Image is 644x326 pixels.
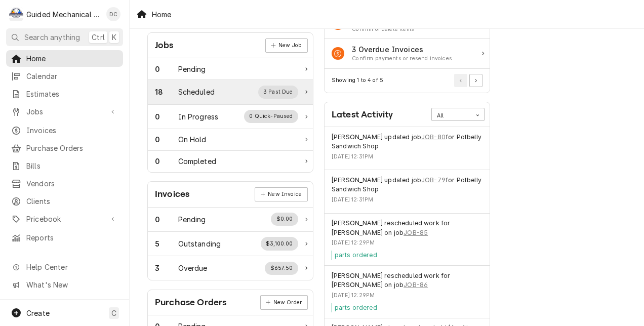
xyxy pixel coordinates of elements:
[332,292,482,300] div: Event Timestamp
[148,208,313,280] div: Card Data
[147,181,313,280] div: Card: Invoices
[106,7,120,21] div: DC
[325,127,490,170] div: Event
[111,308,116,318] span: C
[6,103,123,120] a: Go to Jobs
[325,170,490,213] div: Event
[271,213,298,226] div: Work Status Supplemental Data
[155,187,189,201] div: Card Title
[332,133,482,151] div: Event String
[148,232,313,256] a: Work Status
[148,129,313,151] a: Work Status
[155,87,178,97] div: Work Status Count
[332,133,482,165] div: Event Details
[178,214,206,225] div: Work Status Title
[258,86,299,99] div: Work Status Supplemental Data
[155,263,178,273] div: Work Status Count
[148,182,313,207] div: Card Header
[106,7,120,21] div: Daniel Cornell's Avatar
[325,69,490,93] div: Card Footer: Pagination
[265,38,308,53] a: New Job
[148,58,313,80] a: Work Status
[26,309,50,317] span: Create
[261,237,298,250] div: Work Status Supplemental Data
[148,151,313,172] a: Work Status
[155,134,178,145] div: Work Status Count
[6,86,123,102] a: Estimates
[332,153,482,161] div: Event Timestamp
[325,102,490,127] div: Card Header
[178,238,221,249] div: Work Status Title
[26,214,103,224] span: Pricebook
[26,232,118,243] span: Reports
[6,68,123,85] a: Calendar
[332,108,393,121] div: Card Title
[332,196,482,204] div: Event Timestamp
[332,176,482,208] div: Event Details
[26,262,117,272] span: Help Center
[24,32,80,43] span: Search anything
[155,64,178,74] div: Work Status Count
[421,176,446,185] a: JOB-79
[404,228,428,237] a: JOB-85
[6,175,123,192] a: Vendors
[469,74,482,87] button: Go to Next Page
[178,64,206,74] div: Work Status Title
[148,33,313,58] div: Card Header
[332,271,482,313] div: Event Details
[325,39,490,69] div: Action Item
[92,32,105,43] span: Ctrl
[155,111,178,122] div: Work Status Count
[26,178,118,189] span: Vendors
[178,134,207,145] div: Work Status Title
[244,110,298,123] div: Work Status Supplemental Data
[404,280,428,290] a: JOB-86
[453,74,483,87] div: Pagination Controls
[26,143,118,153] span: Purchase Orders
[155,238,178,249] div: Work Status Count
[148,80,313,104] a: Work Status
[26,160,118,171] span: Bills
[332,219,482,237] div: Event String
[178,156,216,167] div: Work Status Title
[178,111,219,122] div: Work Status Title
[6,28,123,46] button: Search anythingCtrlK
[6,259,123,275] a: Go to Help Center
[325,214,490,266] div: Event
[26,9,101,20] div: Guided Mechanical Services, LLC
[148,105,313,129] div: Work Status
[26,71,118,81] span: Calendar
[332,271,482,290] div: Event String
[26,196,118,207] span: Clients
[332,76,383,85] div: Current Page Details
[6,229,123,246] a: Reports
[178,87,215,97] div: Work Status Title
[352,44,452,55] div: Action Item Title
[148,58,313,172] div: Card Data
[352,25,444,33] div: Action Item Suggestion
[6,276,123,293] a: Go to What's New
[437,112,466,120] div: All
[155,38,174,52] div: Card Title
[148,290,313,315] div: Card Header
[325,266,490,318] div: Event
[352,55,452,63] div: Action Item Suggestion
[155,156,178,167] div: Work Status Count
[260,295,308,309] a: New Order
[332,176,482,194] div: Event String
[421,133,446,142] a: JOB-80
[255,187,307,201] a: New Invoice
[6,157,123,174] a: Bills
[332,251,482,260] div: Event Message
[155,296,226,309] div: Card Title
[260,295,308,309] div: Card Link Button
[454,74,467,87] button: Go to Previous Page
[6,140,123,156] a: Purchase Orders
[148,256,313,280] a: Work Status
[9,7,23,21] div: Guided Mechanical Services, LLC's Avatar
[148,208,313,232] a: Work Status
